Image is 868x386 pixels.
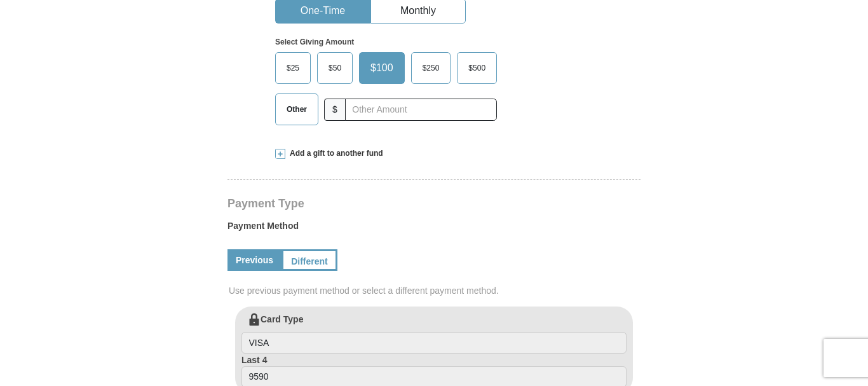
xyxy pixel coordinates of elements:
strong: Select Giving Amount [275,38,354,46]
span: $500 [462,59,492,78]
a: Different [281,249,337,271]
input: Other Amount [345,99,497,121]
input: Card Type [241,332,627,354]
span: Use previous payment method or select a different payment method. [229,284,642,297]
a: Previous [227,249,281,271]
span: $100 [364,59,400,78]
span: $ [324,99,346,121]
h4: Payment Type [227,198,641,209]
span: $250 [416,59,446,78]
label: Payment Method [227,219,641,238]
span: $50 [322,59,348,78]
label: Card Type [241,313,627,354]
span: $25 [280,59,306,78]
span: Other [280,100,313,119]
span: Add a gift to another fund [285,148,383,159]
